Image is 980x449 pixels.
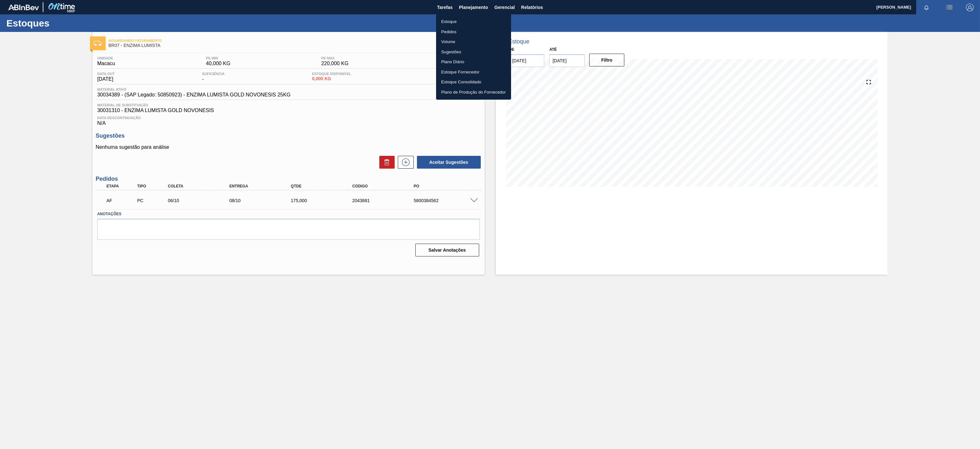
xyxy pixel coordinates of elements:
[436,27,511,37] a: Pedidos
[436,47,511,57] a: Sugestões
[436,37,511,47] a: Volume
[436,87,511,97] a: Plano de Produção do Fornecedor
[436,67,511,77] a: Estoque Fornecedor
[436,17,511,27] a: Estoque
[436,77,511,87] a: Estoque Consolidado
[436,57,511,67] a: Plano Diário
